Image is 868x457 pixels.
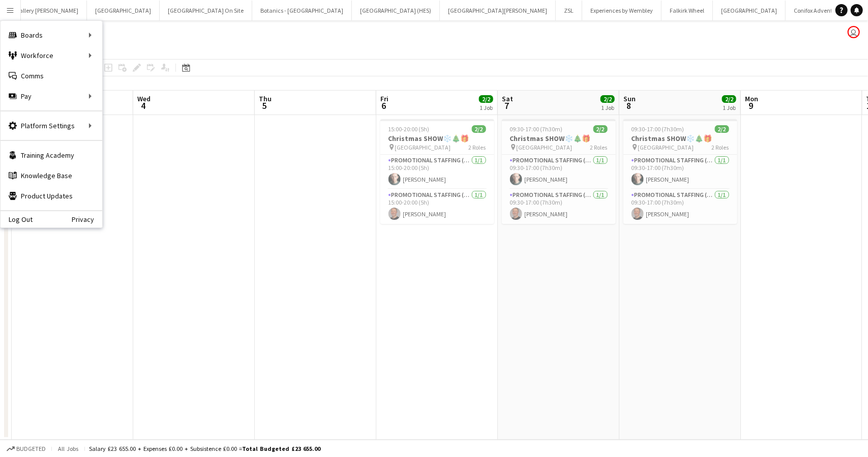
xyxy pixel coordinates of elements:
span: [GEOGRAPHIC_DATA] [395,144,451,151]
button: Botanics - [GEOGRAPHIC_DATA] [252,1,352,20]
div: Pay [1,86,102,106]
button: [GEOGRAPHIC_DATA] (HES) [352,1,440,20]
button: [GEOGRAPHIC_DATA] [713,1,786,20]
button: [GEOGRAPHIC_DATA] [87,1,160,20]
span: 2/2 [593,125,608,133]
span: 2 Roles [590,144,608,151]
div: Boards [1,25,102,45]
span: 2/2 [472,125,486,133]
span: 09:30-17:00 (7h30m) [510,125,563,133]
button: ZSL [556,1,582,20]
a: Knowledge Base [1,165,102,186]
span: 8 [622,100,636,111]
span: 9 [743,100,758,111]
button: Conifox Adventure Park [786,1,862,20]
app-card-role: Promotional Staffing (Character Staff)1/115:00-20:00 (5h)[PERSON_NAME] [380,155,494,189]
button: [GEOGRAPHIC_DATA][PERSON_NAME] [440,1,556,20]
span: Sun [623,94,636,103]
div: 1 Job [723,104,736,111]
app-card-role: Promotional Staffing (Character Staff)1/109:30-17:00 (7h30m)[PERSON_NAME] [623,189,737,224]
div: 1 Job [480,104,493,111]
span: 2/2 [479,95,493,103]
span: 5 [257,100,272,111]
div: Salary £23 655.00 + Expenses £0.00 + Subsistence £0.00 = [89,445,320,452]
a: Privacy [72,215,102,223]
app-job-card: 09:30-17:00 (7h30m)2/2Christmas SHOW❄️🎄🎁 [GEOGRAPHIC_DATA]2 RolesPromotional Staffing (Character ... [623,119,737,224]
span: 4 [136,100,151,111]
span: 2/2 [715,125,729,133]
app-job-card: 09:30-17:00 (7h30m)2/2Christmas SHOW❄️🎄🎁 [GEOGRAPHIC_DATA]2 RolesPromotional Staffing (Character ... [502,119,616,224]
span: Mon [745,94,758,103]
app-card-role: Promotional Staffing (Character Staff)1/109:30-17:00 (7h30m)[PERSON_NAME] [623,155,737,189]
div: Platform Settings [1,116,102,136]
a: Log Out [1,215,33,223]
span: Total Budgeted £23 655.00 [242,445,320,452]
app-user-avatar: Eldina Munatay [848,26,860,38]
span: 6 [379,100,388,111]
button: [GEOGRAPHIC_DATA] On Site [160,1,252,20]
span: 2 Roles [712,144,729,151]
a: Product Updates [1,186,102,206]
span: 2 Roles [469,144,486,151]
span: 7 [500,100,513,111]
button: Falkirk Wheel [662,1,713,20]
span: 2/2 [601,95,615,103]
div: Workforce [1,45,102,66]
h3: Christmas SHOW❄️🎄🎁 [502,134,616,143]
button: Budgeted [5,443,47,454]
div: 1 Job [601,104,614,111]
app-card-role: Promotional Staffing (Character Staff)1/109:30-17:00 (7h30m)[PERSON_NAME] [502,189,616,224]
span: Wed [137,94,151,103]
a: Training Academy [1,145,102,165]
span: [GEOGRAPHIC_DATA] [638,144,694,151]
app-job-card: 15:00-20:00 (5h)2/2Christmas SHOW❄️🎄🎁 [GEOGRAPHIC_DATA]2 RolesPromotional Staffing (Character Sta... [380,119,494,224]
a: Comms [1,66,102,86]
span: 2/2 [722,95,736,103]
h3: Christmas SHOW❄️🎄🎁 [380,134,494,143]
span: Fri [380,94,388,103]
span: Budgeted [16,445,46,452]
span: [GEOGRAPHIC_DATA] [517,144,573,151]
span: 15:00-20:00 (5h) [388,125,430,133]
span: Sat [502,94,513,103]
span: Thu [259,94,272,103]
app-card-role: Promotional Staffing (Character Staff)1/115:00-20:00 (5h)[PERSON_NAME] [380,189,494,224]
button: Experiences by Wembley [582,1,662,20]
span: All jobs [56,445,80,452]
span: 09:30-17:00 (7h30m) [632,125,684,133]
h3: Christmas SHOW❄️🎄🎁 [623,134,737,143]
app-card-role: Promotional Staffing (Character Staff)1/109:30-17:00 (7h30m)[PERSON_NAME] [502,155,616,189]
